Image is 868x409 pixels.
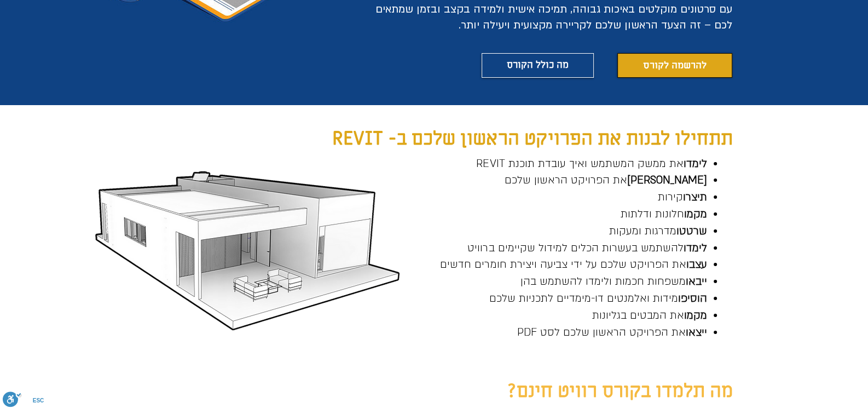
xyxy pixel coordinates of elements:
[682,190,707,204] span: תיצרו
[683,241,707,255] span: לימדו
[88,162,409,335] img: בית גל קונטור_edited.png
[657,190,707,204] span: קירות
[507,378,733,404] span: מה תלמדו בקורס רוויט חינם?
[507,57,569,73] span: מה כולל הקורס
[332,126,733,151] span: תתחילו לבנות את הפרויקט הראשון שלכם ב- REVIT
[685,274,707,289] span: ייבאו
[683,157,707,171] span: לימדו
[685,325,707,339] span: ייצאו
[482,53,594,78] a: מה כולל הקורס
[517,325,707,339] span: את הפרויקט הראשון שלכם לסט PDF
[620,207,707,221] span: חלונות ודלתות
[609,224,707,238] span: מדרגות ומעקות
[489,291,707,306] span: מידות ואלמנטים דו-מימדיים לתכניות שלכם
[440,257,707,272] span: את הפרויקט שלכם על ידי צביעה ויצירת חומרים חדשים
[676,224,707,238] span: שרטטו
[627,173,707,187] span: [PERSON_NAME]
[678,291,707,306] span: הוסיפו
[592,308,707,322] span: את המבטים בגליונות
[643,59,707,72] span: להרשמה לקורס
[504,173,707,187] span: את הפרויקט הראשון שלכם
[476,157,707,171] span: את ממשק המשתמש ואיך עובדת תוכנת REVIT
[375,2,732,32] span: עם סרטונים מוקלטים באיכות גבוהה, תמיכה אישית ולמידה בקצב ובזמן שמתאים לכם – זה הצעד הראשון שלכם ל...
[686,257,707,272] span: עצבו
[617,53,732,78] a: להרשמה לקורס
[520,274,707,289] span: משפחות חכמות ולימדו להשתמש בהן
[467,241,707,255] span: להשתמש בעשרות הכלים למידול שקיימים ברוויט
[684,308,707,322] span: מקמו
[684,207,707,221] span: מקמו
